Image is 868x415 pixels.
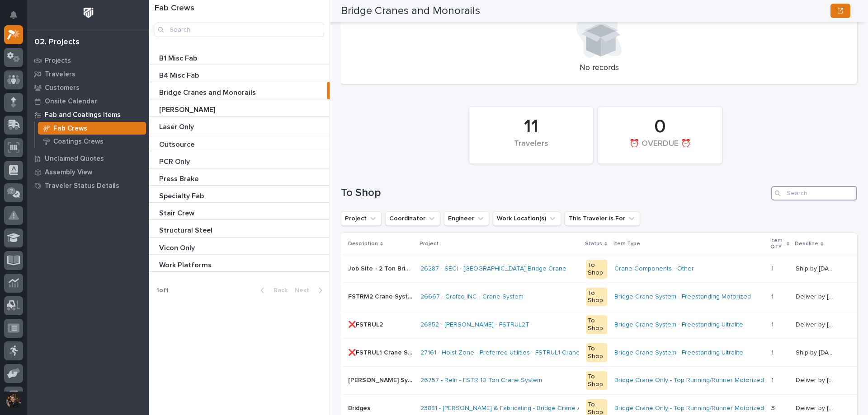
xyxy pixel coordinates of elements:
[45,84,80,92] p: Customers
[27,67,149,81] a: Travelers
[796,263,837,273] p: Ship by 10/15/25
[771,375,775,384] p: 1
[53,138,104,146] p: Coatings Crews
[45,182,119,190] p: Traveler Status Details
[341,367,857,395] tr: [PERSON_NAME] System[PERSON_NAME] System 26757 - Reln - FSTR 10 Ton Crane System To ShopBridge Cr...
[149,48,330,65] a: B1 Misc FabB1 Misc Fab
[348,319,385,329] p: ❌FSTRUL2
[586,288,607,307] div: To Shop
[34,37,80,47] div: 02. Projects
[149,134,330,151] a: OutsourceOutsource
[614,377,764,384] a: Bridge Crane Only - Top Running/Runner Motorized
[159,104,217,114] p: [PERSON_NAME]
[771,403,777,412] p: 3
[614,321,743,329] a: Bridge Crane System - Freestanding Ultralite
[420,321,529,329] a: 26852 - [PERSON_NAME] - FSTRUL2T
[159,259,213,270] p: Work Platforms
[420,405,601,412] a: 23881 - [PERSON_NAME] & Fabricating - Bridge Crane Addition
[586,343,607,362] div: To Shop
[771,347,775,357] p: 1
[796,319,837,329] p: Deliver by 10/21/25
[614,265,694,273] a: Crane Components - Other
[149,280,176,302] p: 1 of 1
[420,377,542,384] a: 26757 - Reln - FSTR 10 Ton Crane System
[341,211,382,226] button: Project
[341,255,857,283] tr: Job Site - 2 Ton Bridge CraneJob Site - 2 Ton Bridge Crane 26287 - SECI - [GEOGRAPHIC_DATA] Bridg...
[614,293,751,301] a: Bridge Crane System - Freestanding Motorized
[45,70,75,79] p: Travelers
[771,291,775,301] p: 1
[4,392,23,410] button: users-avatar
[352,63,846,73] p: No records
[420,265,566,273] a: 26287 - SECI - [GEOGRAPHIC_DATA] Bridge Crane
[771,319,775,329] p: 1
[149,65,330,82] a: B4 Misc FabB4 Misc Fab
[613,139,707,158] div: ⏰ OVERDUE ⏰
[614,405,764,412] a: Bridge Crane Only - Top Running/Runner Motorized
[586,371,607,390] div: To Shop
[45,57,71,65] p: Projects
[341,187,768,200] h1: To Shop
[45,98,97,106] p: Onsite Calendar
[149,99,330,117] a: [PERSON_NAME][PERSON_NAME]
[27,108,149,121] a: Fab and Coatings Items
[35,122,149,135] a: Fab Crews
[149,168,330,186] a: Press BrakePress Brake
[444,211,489,226] button: Engineer
[149,220,330,237] a: Structural SteelStructural Steel
[80,5,97,21] img: Workspace Logo
[35,135,149,148] a: Coatings Crews
[796,291,837,301] p: Deliver by 10/20/25
[341,5,480,18] h2: Bridge Cranes and Monorails
[485,116,578,138] div: 11
[348,291,415,301] p: FSTRM2 Crane System
[155,23,324,37] input: Search
[159,173,200,183] p: Press Brake
[565,211,640,226] button: This Traveler is For
[159,52,199,63] p: B1 Misc Fab
[795,239,818,249] p: Deadline
[27,165,149,179] a: Assembly View
[27,179,149,192] a: Traveler Status Details
[159,207,196,218] p: Stair Crew
[613,239,640,249] p: Item Type
[348,239,378,249] p: Description
[585,239,602,249] p: Status
[348,263,415,273] p: Job Site - 2 Ton Bridge Crane
[159,156,192,166] p: PCR Only
[159,87,258,97] p: Bridge Cranes and Monorails
[420,349,603,357] a: 27161 - Hoist Zone - Preferred Utilities - FSTRUL1 Crane System
[771,186,857,201] input: Search
[4,5,23,24] button: Notifications
[27,54,149,67] a: Projects
[268,286,288,294] span: Back
[796,403,837,412] p: Deliver by 11/3/25
[385,211,440,226] button: Coordinator
[149,117,330,134] a: Laser OnlyLaser Only
[159,224,214,235] p: Structural Steel
[586,260,607,279] div: To Shop
[770,236,784,252] p: Item QTY
[348,347,415,357] p: ❌FSTRUL1 Crane System
[341,283,857,311] tr: FSTRM2 Crane SystemFSTRM2 Crane System 26667 - Crafco INC - Crane System To ShopBridge Crane Syst...
[493,211,561,226] button: Work Location(s)
[348,403,372,412] p: Bridges
[159,242,197,252] p: Vicon Only
[27,94,149,108] a: Onsite Calendar
[159,139,196,149] p: Outsource
[149,82,330,99] a: Bridge Cranes and MonorailsBridge Cranes and Monorails
[420,293,524,301] a: 26667 - Crafco INC - Crane System
[420,239,439,249] p: Project
[155,4,324,14] h1: Fab Crews
[45,168,92,177] p: Assembly View
[485,139,578,158] div: Travelers
[796,347,837,357] p: Ship by 10/22/25
[348,375,415,384] p: [PERSON_NAME] System
[45,111,121,119] p: Fab and Coatings Items
[159,70,201,80] p: B4 Misc Fab
[149,151,330,168] a: PCR OnlyPCR Only
[11,11,23,25] div: Notifications
[149,186,330,203] a: Specialty FabSpecialty Fab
